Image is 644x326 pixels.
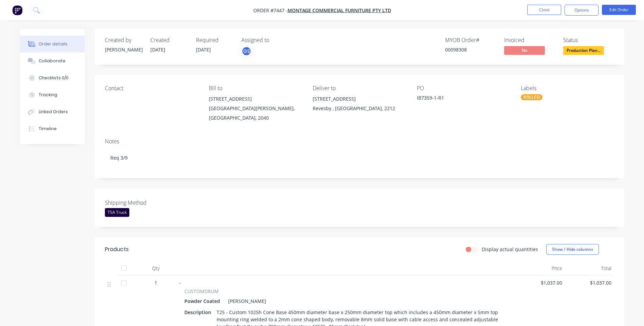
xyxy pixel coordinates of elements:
div: Required [196,37,233,43]
div: Total [565,262,614,275]
div: Linked Orders [39,109,68,115]
span: Production Plan... [563,46,604,55]
div: IB7359-1-R1 [417,94,502,104]
div: [GEOGRAPHIC_DATA][PERSON_NAME], [GEOGRAPHIC_DATA], 2040 [209,104,302,123]
div: Created [150,37,188,43]
div: [STREET_ADDRESS][GEOGRAPHIC_DATA][PERSON_NAME], [GEOGRAPHIC_DATA], 2040 [209,94,302,123]
div: [STREET_ADDRESS] [209,94,302,104]
button: GS [241,46,252,56]
div: Labels [521,85,614,91]
div: Deliver to [313,85,406,91]
button: Tracking [20,86,85,103]
button: Checklists 0/0 [20,69,85,86]
div: Req 3/9 [105,147,614,168]
span: [DATE] [150,46,165,53]
label: Shipping Method [105,199,190,207]
div: Powder Coated [184,296,223,306]
div: Created by [105,37,142,43]
div: MYOB Order # [445,37,496,43]
div: Products [105,245,129,253]
span: [DATE] [196,46,211,53]
div: 00098308 [445,46,496,53]
div: Price [516,262,565,275]
div: Bill to [209,85,302,91]
div: Qty [135,262,176,275]
span: Order #7447 - [253,7,288,14]
span: No [504,46,545,55]
div: [PERSON_NAME] [105,46,142,53]
button: Order details [20,36,85,53]
div: [PERSON_NAME] [225,296,266,306]
label: Display actual quantities [482,246,538,253]
div: Description [184,307,214,317]
div: Invoiced [504,37,555,43]
div: Tracking [39,92,57,98]
button: Edit Order [602,5,636,15]
img: Factory [12,5,22,15]
span: CUSTOMDRUM [184,288,219,295]
div: [STREET_ADDRESS] [313,94,406,104]
div: ROLLCO [521,94,542,100]
button: Close [527,5,561,15]
button: Linked Orders [20,103,85,120]
button: Options [565,5,599,16]
div: Collaborate [39,58,66,64]
div: TSA Truck [105,208,129,217]
div: Status [563,37,614,43]
div: Checklists 0/0 [39,75,69,81]
div: PO [417,85,510,91]
div: Timeline [39,126,57,132]
button: Timeline [20,120,85,137]
div: Order details [39,41,68,47]
span: $1,037.00 [518,279,562,286]
span: $1,037.00 [568,279,611,286]
button: Collaborate [20,53,85,69]
span: 1 [154,279,157,286]
div: Contact [105,85,198,91]
button: Production Plan... [563,46,604,56]
div: [STREET_ADDRESS]Revesby , [GEOGRAPHIC_DATA], 2212 [313,94,406,116]
button: Show / Hide columns [546,244,599,255]
div: Revesby , [GEOGRAPHIC_DATA], 2212 [313,104,406,113]
span: - [179,280,181,286]
div: Notes [105,138,614,145]
a: Montage Commercial Furniture Pty Ltd [288,7,391,14]
div: Assigned to [241,37,309,43]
